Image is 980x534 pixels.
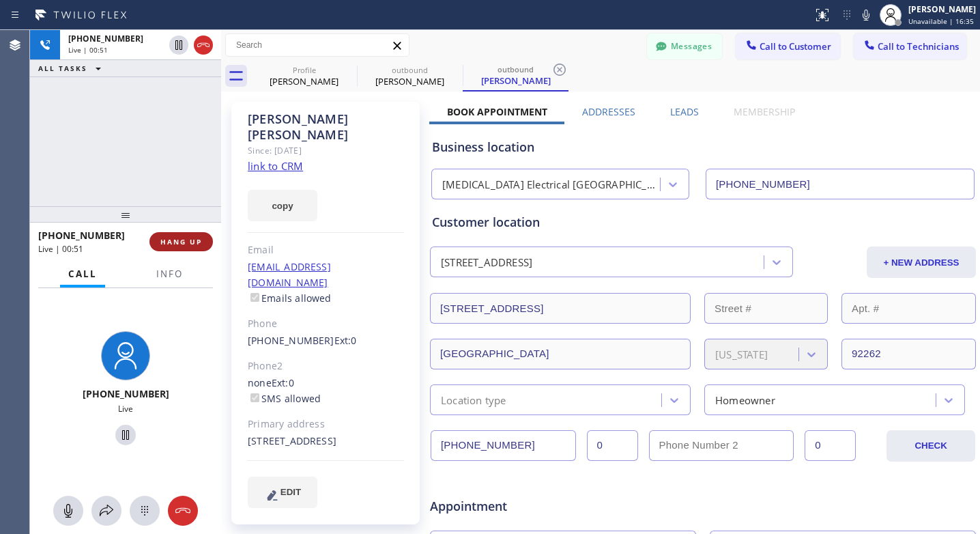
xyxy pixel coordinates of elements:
div: [PERSON_NAME] [908,3,976,15]
div: Reuben Pacheco [253,61,356,92]
div: Phone2 [248,359,404,374]
span: Ext: 0 [272,376,294,389]
div: Location type [441,392,506,408]
button: Call [60,261,105,287]
div: [PERSON_NAME] [464,74,567,87]
span: Ext: 0 [334,334,357,347]
label: Emails allowed [248,292,332,305]
div: Business location [432,138,974,156]
button: + NEW ADDRESS [867,247,976,278]
button: EDIT [248,477,317,508]
div: Since: [DATE] [248,143,404,158]
span: [PHONE_NUMBER] [83,387,169,400]
span: Live | 00:51 [38,243,83,255]
div: Phone [248,316,404,332]
div: [STREET_ADDRESS] [248,434,404,449]
button: Hold Customer [115,425,136,445]
span: Info [156,268,183,280]
button: Open dialpad [130,496,160,526]
label: Leads [670,105,699,118]
button: Mute [53,496,83,526]
a: link to CRM [248,159,303,173]
div: [PERSON_NAME] [358,75,461,87]
span: Live | 00:51 [68,45,108,55]
div: Primary address [248,417,404,432]
span: [PHONE_NUMBER] [38,229,125,242]
input: Street # [704,293,828,324]
span: Live [118,403,133,414]
div: Customer location [432,213,974,231]
span: HANG UP [160,237,202,247]
button: Hold Customer [169,36,188,55]
input: ZIP [841,339,976,369]
div: outbound [464,64,567,74]
div: outbound [358,65,461,75]
span: Call to Technicians [878,40,959,53]
button: Info [148,261,191,287]
input: Phone Number [431,430,576,461]
button: CHECK [887,430,975,462]
a: [EMAIL_ADDRESS][DOMAIN_NAME] [248,260,331,289]
button: Hang up [168,496,198,526]
input: Address [430,293,691,324]
div: [MEDICAL_DATA] Electrical [GEOGRAPHIC_DATA] [442,177,661,193]
div: [PERSON_NAME] [PERSON_NAME] [248,111,404,143]
input: Search [226,34,409,56]
button: ALL TASKS [30,60,115,76]
div: Profile [253,65,356,75]
input: SMS allowed [250,393,259,402]
input: Emails allowed [250,293,259,302]
button: Messages [647,33,722,59]
div: Reuben Pacheco [358,61,461,92]
div: none [248,376,404,407]
div: Reuben Pacheco [464,61,567,90]
div: [PERSON_NAME] [253,75,356,87]
button: Open directory [91,496,121,526]
span: EDIT [280,487,301,497]
div: Homeowner [715,392,775,408]
input: Ext. 2 [805,430,856,461]
button: HANG UP [149,232,213,251]
input: City [430,339,691,369]
input: Phone Number [706,169,975,199]
label: Addresses [582,105,635,118]
button: Call to Customer [736,33,840,59]
label: Membership [734,105,795,118]
span: Appointment [430,497,610,516]
span: ALL TASKS [38,64,87,73]
a: [PHONE_NUMBER] [248,334,334,347]
label: Book Appointment [447,105,547,118]
span: [PHONE_NUMBER] [68,33,143,44]
span: Unavailable | 16:35 [908,16,974,26]
span: Call to Customer [760,40,831,53]
button: Hang up [194,36,213,55]
div: [STREET_ADDRESS] [441,255,532,270]
button: copy [248,190,317,221]
button: Call to Technicians [854,33,966,59]
input: Phone Number 2 [649,430,794,461]
span: Call [68,268,97,280]
input: Ext. [587,430,638,461]
input: Apt. # [841,293,976,324]
button: Mute [856,5,876,25]
div: Email [248,242,404,258]
label: SMS allowed [248,392,321,405]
